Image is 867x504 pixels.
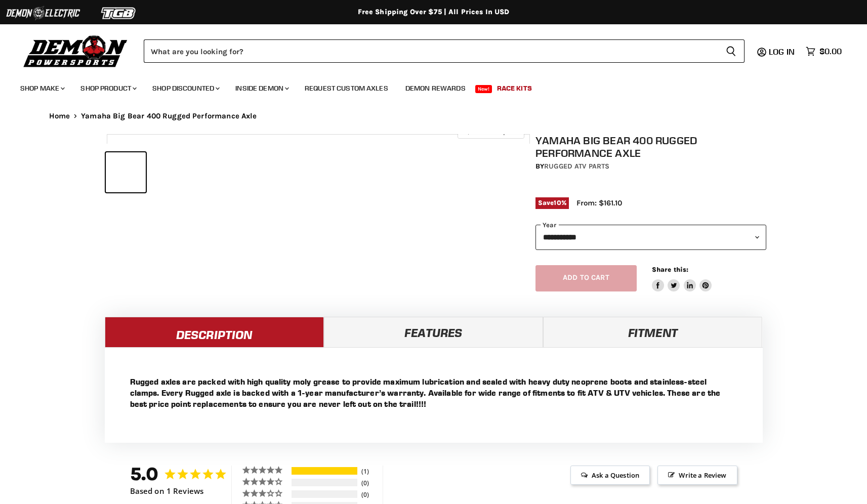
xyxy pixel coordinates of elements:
select: year [535,225,766,249]
button: Yamaha Big Bear 400 Rugged Performance Axle thumbnail [106,152,146,192]
span: Based on 1 Reviews [130,487,204,495]
a: Demon Rewards [398,78,473,99]
button: Search [718,39,745,63]
a: Shop Make [13,78,71,99]
div: 1 [359,467,380,476]
button: Yamaha Big Bear 400 Rugged Performance Axle thumbnail [192,152,232,192]
span: Click to expand [463,128,519,135]
span: 10 [554,199,561,206]
div: 100% [292,467,357,475]
a: Race Kits [489,78,540,99]
span: Yamaha Big Bear 400 Rugged Performance Axle [81,112,257,120]
span: Save % [535,197,569,208]
a: Features [324,317,543,347]
div: by [535,161,766,172]
a: Description [105,317,324,347]
span: Share this: [652,266,688,273]
a: Fitment [543,317,762,347]
a: Request Custom Axles [297,78,396,99]
a: $0.00 [801,44,847,59]
span: Log in [769,47,795,57]
div: 5-Star Ratings [292,467,357,475]
nav: Breadcrumbs [29,112,839,120]
p: Rugged axles are packed with high quality moly grease to provide maximum lubrication and sealed w... [130,376,737,409]
a: Shop Product [73,78,143,99]
div: 5 ★ [242,466,290,474]
span: Ask a Question [570,466,650,485]
div: Free Shipping Over $75 | All Prices In USD [29,8,839,17]
aside: Share this: [652,265,712,292]
a: Log in [764,47,801,56]
strong: 5.0 [130,463,159,485]
a: Inside Demon [228,78,295,99]
a: Rugged ATV Parts [544,162,609,171]
input: Search [144,39,718,63]
a: Shop Discounted [145,78,226,99]
span: From: $161.10 [576,198,622,207]
img: TGB Logo 2 [81,4,157,23]
button: Yamaha Big Bear 400 Rugged Performance Axle thumbnail [235,152,275,192]
ul: Main menu [13,74,839,99]
span: $0.00 [819,47,842,56]
form: Product [144,39,745,63]
a: Home [49,112,70,120]
span: New! [475,85,492,93]
button: Yamaha Big Bear 400 Rugged Performance Axle thumbnail [149,152,189,192]
img: Demon Powersports [20,33,131,69]
img: Demon Electric Logo 2 [5,4,81,23]
span: Write a Review [657,466,737,485]
h1: Yamaha Big Bear 400 Rugged Performance Axle [535,134,766,159]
